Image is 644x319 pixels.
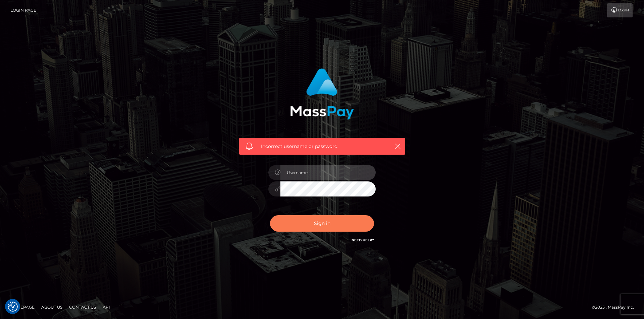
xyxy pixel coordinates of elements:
[270,215,374,232] button: Sign in
[280,165,376,180] input: Username...
[10,3,36,17] a: Login Page
[8,302,18,312] button: Consent Preferences
[607,3,633,17] a: Login
[39,302,65,312] a: About Us
[592,304,639,311] div: © 2025 , MassPay Inc.
[7,302,37,312] a: Homepage
[261,143,383,150] span: Incorrect username or password.
[66,302,99,312] a: Contact Us
[290,68,354,119] img: MassPay Login
[8,302,18,312] img: Revisit consent button
[352,238,374,242] a: Need Help?
[100,302,113,312] a: API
